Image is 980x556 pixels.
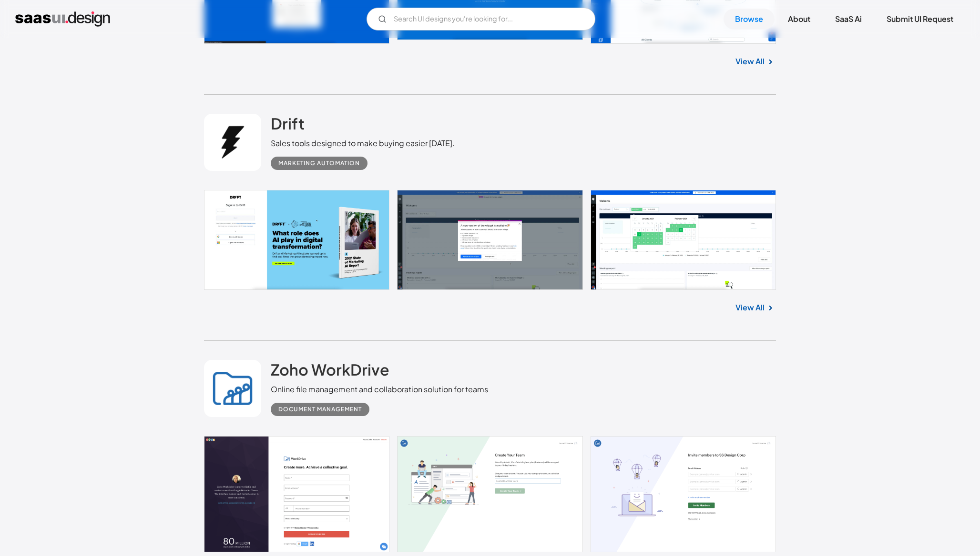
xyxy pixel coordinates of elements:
[367,8,595,30] form: Email Form
[735,302,765,313] a: View All
[15,11,110,27] a: home
[271,114,305,138] a: Drift
[735,56,765,67] a: View All
[271,360,389,384] a: Zoho WorkDrive
[278,158,360,169] div: Marketing Automation
[875,9,965,30] a: Submit UI Request
[271,138,455,149] div: Sales tools designed to make buying easier [DATE].
[271,114,305,133] h2: Drift
[271,384,488,395] div: Online file management and collaboration solution for teams
[824,9,873,30] a: SaaS Ai
[271,360,389,379] h2: Zoho WorkDrive
[776,9,822,30] a: About
[724,9,775,30] a: Browse
[278,404,362,415] div: Document Management
[367,8,595,30] input: Search UI designs you're looking for...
